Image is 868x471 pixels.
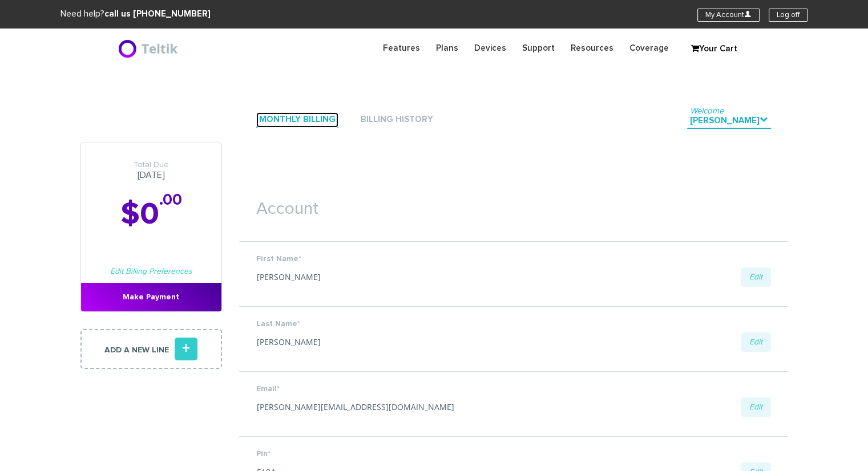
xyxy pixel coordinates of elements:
a: Welcome[PERSON_NAME]. [687,113,771,129]
a: Devices [466,37,514,59]
a: Your Cart [685,40,742,58]
label: Last Name* [256,318,771,330]
i: U [744,10,752,18]
strong: call us [PHONE_NUMBER] [104,10,210,18]
a: My AccountU [697,9,760,22]
a: Make Payment [81,283,221,311]
a: Edit [741,397,771,417]
a: Billing History [358,112,436,128]
span: Welcome [690,107,724,115]
a: Resources [563,37,621,59]
h1: Account [239,182,788,224]
i: . [760,115,768,124]
a: Edit [741,267,771,287]
a: Monthly Billing [256,112,338,128]
label: Email* [256,383,771,395]
h2: $0 [81,198,221,232]
img: BriteX [118,37,181,60]
i: + [175,338,197,360]
a: Edit Billing Preferences [110,267,192,275]
span: Need help? [60,10,210,18]
sup: .00 [159,192,182,208]
a: Plans [428,37,466,59]
h3: [DATE] [81,160,221,181]
a: Edit [741,332,771,352]
a: Add a new line+ [80,329,222,369]
a: Log off [769,9,808,22]
a: Features [375,37,428,59]
a: Coverage [621,37,677,59]
a: Support [514,37,563,59]
span: Total Due [81,160,221,170]
label: First Name* [256,253,771,265]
